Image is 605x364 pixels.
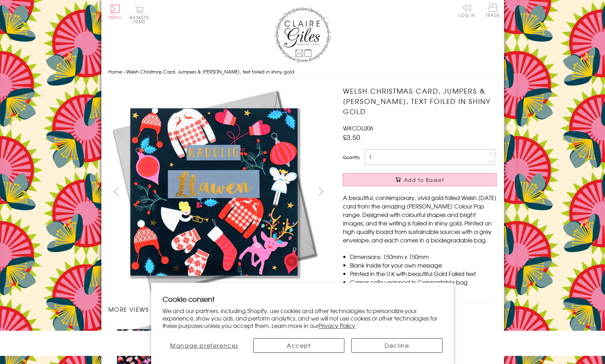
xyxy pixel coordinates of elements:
button: prev [108,183,124,199]
button: Accept [253,338,344,353]
p: A beautiful, contemporary, vivid gold foiled Welsh [DATE] card from the amazing [PERSON_NAME] Col... [343,193,497,244]
a: Home [108,68,122,75]
span: Welsh Christmas Card, Jumpers & [PERSON_NAME], text foiled in shiny gold [126,68,294,75]
button: Manage preferences [162,338,246,353]
button: Decline [351,338,443,353]
span: Menu [108,14,122,20]
li: Printed in the U.K with beautiful Gold Foiled text [350,269,497,278]
span: Manage preferences [170,341,238,350]
h1: Welsh Christmas Card, Jumpers & [PERSON_NAME], text foiled in shiny gold [343,86,497,116]
span: £3.50 [343,132,360,142]
li: Dimensions: 150mm x 150mm [350,252,497,261]
a: Privacy Policy [319,321,355,330]
li: Comes cello wrapped in Compostable bag [350,278,497,286]
img: Claire Giles Greetings Cards [274,7,331,63]
h2: Cookie consent [162,294,443,304]
button: next [313,183,329,199]
p: We and our partners, including Shopify, use cookies and other technologies to personalize your ex... [162,307,443,329]
a: Log In [458,4,475,17]
nav: breadcrumbs [108,65,497,79]
span: 0 items [133,14,149,25]
button: Add to Basket [343,173,497,186]
button: Menu [108,5,122,19]
img: Welsh Christmas Card, Jumpers & Mittens, text foiled in shiny gold [108,86,320,298]
span: Trade [486,4,500,17]
span: WXCOL006 [343,124,373,132]
button: Basket0 items [130,6,149,24]
h3: More views [108,305,329,313]
li: Blank inside for your own message [350,261,497,269]
label: Quantity [343,154,360,160]
a: Trade [486,4,500,19]
span: › [123,68,125,75]
span: Add to Basket [404,176,444,183]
